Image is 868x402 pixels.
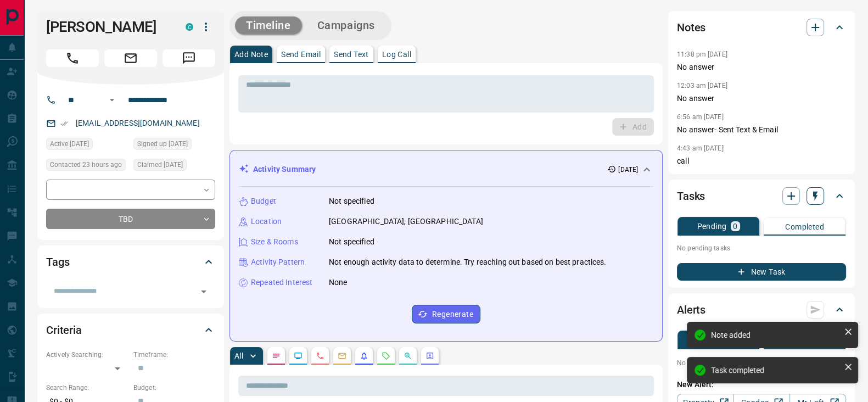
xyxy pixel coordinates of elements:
p: Send Text [334,51,369,58]
p: Location [251,216,282,227]
div: TBD [46,209,215,229]
p: Activity Summary [253,164,316,175]
button: Campaigns [306,16,386,35]
a: [EMAIL_ADDRESS][DOMAIN_NAME] [76,119,200,127]
svg: Calls [316,351,324,360]
button: New Task [677,263,846,281]
svg: Notes [272,351,281,360]
div: Alerts [677,297,846,323]
button: Open [105,93,119,107]
svg: Requests [382,351,390,360]
h2: Tasks [677,187,705,205]
div: Tasks [677,183,846,209]
p: 6:56 am [DATE] [677,113,724,121]
div: condos.ca [186,23,193,31]
svg: Listing Alerts [360,351,368,360]
span: Signed up [DATE] [137,138,188,149]
p: No answer- Sent Text & Email [677,124,846,136]
div: Sun Oct 12 2025 [133,159,215,174]
div: Notes [677,14,846,41]
p: Repeated Interest [251,277,312,288]
p: All [234,352,243,360]
p: Not specified [329,196,374,207]
p: No answer [677,62,846,73]
h2: Criteria [46,321,82,339]
p: No pending tasks [677,240,846,256]
svg: Agent Actions [425,351,434,360]
div: Sun Oct 12 2025 [133,138,215,153]
svg: Emails [338,351,346,360]
p: No listing alerts available [677,358,846,368]
p: Completed [785,223,824,231]
svg: Lead Browsing Activity [294,351,303,360]
p: 0 [733,222,737,230]
p: Size & Rooms [251,236,298,248]
p: Timeframe: [133,350,215,360]
p: No answer [677,93,846,104]
div: Sun Oct 12 2025 [46,138,128,153]
p: Pending [697,222,726,230]
p: Budget: [133,383,215,393]
div: Activity Summary[DATE] [239,159,653,180]
span: Message [163,49,215,67]
svg: Email Verified [60,120,68,127]
p: Log Call [382,51,411,58]
svg: Opportunities [404,351,412,360]
p: [GEOGRAPHIC_DATA], [GEOGRAPHIC_DATA] [329,216,483,227]
span: Call [46,49,99,67]
h2: Alerts [677,301,705,319]
h2: Tags [46,253,69,271]
span: Active [DATE] [50,138,89,149]
div: Criteria [46,317,215,343]
h1: [PERSON_NAME] [46,18,169,36]
p: Not specified [329,236,374,248]
p: Actively Searching: [46,350,128,360]
span: Contacted 23 hours ago [50,159,122,170]
p: call [677,155,846,167]
p: 4:43 am [DATE] [677,144,724,152]
div: Tue Oct 14 2025 [46,159,128,174]
div: Task completed [711,366,839,375]
div: Tags [46,249,215,275]
p: 12:03 am [DATE] [677,82,727,90]
p: Budget [251,196,276,207]
button: Timeline [235,16,302,35]
p: New Alert: [677,379,846,390]
p: Search Range: [46,383,128,393]
p: Activity Pattern [251,256,305,268]
p: Send Email [281,51,321,58]
span: Email [104,49,157,67]
span: Claimed [DATE] [137,159,183,170]
h2: Notes [677,19,705,36]
button: Open [196,284,211,299]
div: Note added [711,331,839,339]
p: Add Note [234,51,268,58]
p: [DATE] [618,165,638,175]
p: None [329,277,348,288]
p: Not enough activity data to determine. Try reaching out based on best practices. [329,256,607,268]
p: 11:38 pm [DATE] [677,51,727,58]
button: Regenerate [412,305,480,323]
